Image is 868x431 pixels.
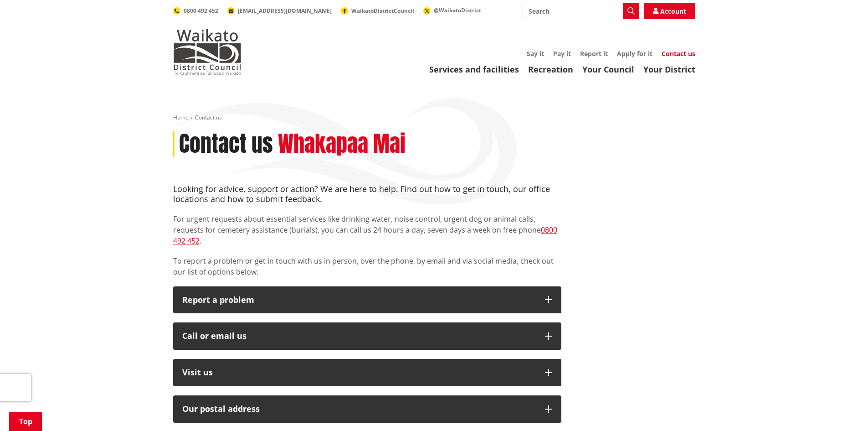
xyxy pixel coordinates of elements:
a: 0800 492 452 [173,225,557,246]
h2: Whakapaa Mai [278,131,406,157]
h4: Looking for advice, support or action? We are here to help. Find out how to get in touch, our off... [173,184,561,204]
nav: breadcrumb [173,114,695,122]
a: Recreation [528,64,573,75]
a: Your District [643,64,695,75]
button: Call or email us [173,322,561,350]
a: Say it [527,49,544,58]
a: WaikatoDistrictCouncil [341,7,414,15]
p: For urgent requests about essential services like drinking water, noise control, urgent dog or an... [173,213,561,246]
span: WaikatoDistrictCouncil [351,7,414,15]
p: Visit us [182,368,536,377]
a: Report it [580,49,608,58]
p: Report a problem [182,296,536,305]
a: Apply for it [617,49,652,58]
a: Home [173,114,189,121]
span: @WaikatoDistrict [434,6,481,14]
a: [EMAIL_ADDRESS][DOMAIN_NAME] [227,7,332,15]
p: To report a problem or get in touch with us in person, over the phone, by email and via social me... [173,255,561,277]
a: Account [644,3,695,19]
button: Our postal address [173,395,561,423]
a: @WaikatoDistrict [423,6,481,14]
span: 0800 492 452 [184,7,218,15]
h1: Contact us [179,131,273,157]
input: Search input [523,3,639,19]
button: Visit us [173,359,561,386]
a: Your Council [582,64,634,75]
a: Contact us [662,49,695,59]
div: Call or email us [182,332,536,341]
h2: Our postal address [182,405,536,414]
a: Services and facilities [429,64,519,75]
a: Pay it [553,49,571,58]
button: Report a problem [173,286,561,314]
a: Top [9,412,42,431]
a: 0800 492 452 [173,7,218,15]
img: Waikato District Council - Te Kaunihera aa Takiwaa o Waikato [173,29,241,75]
span: Contact us [195,114,222,121]
span: [EMAIL_ADDRESS][DOMAIN_NAME] [238,7,332,15]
